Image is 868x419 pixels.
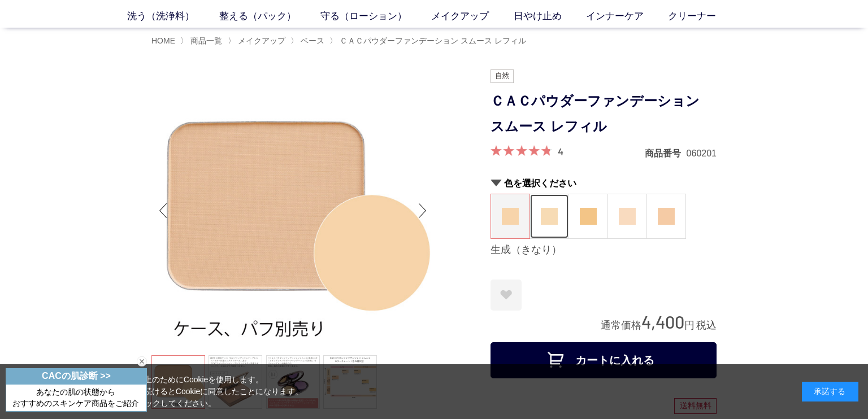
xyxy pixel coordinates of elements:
a: 薄紅（うすべに） [647,194,685,238]
a: ＣＡＣパウダーファンデーション スムース レフィル [337,36,526,45]
li: 〉 [329,36,529,46]
dl: 生成（きなり） [491,194,530,239]
li: 〉 [180,36,225,46]
a: ベース [298,36,324,45]
a: 日やけ止め [514,8,586,23]
dl: 薄紅（うすべに） [646,194,686,239]
div: Previous slide [151,188,174,233]
a: HOME [151,36,175,45]
a: お気に入りに登録する [491,280,522,311]
a: 小麦（こむぎ） [569,194,607,238]
a: メイクアップ [236,36,285,45]
a: メイクアップ [431,8,513,23]
a: 蜂蜜（はちみつ） [530,194,568,238]
h2: 色を選択ください [491,177,717,189]
span: 税込 [696,320,717,331]
dt: 商品番号 [645,147,687,159]
span: 円 [684,320,695,331]
span: 4,400 [641,311,684,332]
span: ベース [301,36,324,45]
dl: 桜（さくら） [607,194,647,239]
div: 生成（きなり） [491,243,717,257]
dl: 蜂蜜（はちみつ） [530,194,569,239]
a: クリーナー [668,8,740,23]
span: メイクアップ [238,36,285,45]
span: ＣＡＣパウダーファンデーション スムース レフィル [340,36,526,45]
a: インナーケア [586,8,668,23]
dl: 小麦（こむぎ） [568,194,608,239]
div: 承諾する [802,382,858,401]
img: 自然 [491,69,514,83]
img: 薄紅（うすべに） [658,208,675,225]
img: 小麦（こむぎ） [580,208,597,225]
a: 守る（ローション） [320,8,431,23]
a: 整える（パック） [219,8,320,23]
span: 商品一覧 [190,36,222,45]
div: Next slide [411,188,434,233]
a: 桜（さくら） [608,194,646,238]
img: 桜（さくら） [619,208,636,225]
img: 蜂蜜（はちみつ） [541,208,558,225]
div: 当サイトでは、お客様へのサービス向上のためにCookieを使用します。 「承諾する」をクリックするか閲覧を続けるとCookieに同意したことになります。 詳細はこちらの をクリックしてください。 [10,374,303,409]
a: 商品一覧 [188,36,222,45]
li: 〉 [228,36,288,46]
a: 4 [558,145,563,158]
li: 〉 [290,36,327,46]
a: 洗う（洗浄料） [127,8,219,23]
h1: ＣＡＣパウダーファンデーション スムース レフィル [491,89,717,139]
img: 生成（きなり） [502,208,519,225]
dd: 060201 [687,147,717,159]
span: 通常価格 [601,320,641,331]
button: カートに入れる [491,342,717,378]
img: ＣＡＣパウダーファンデーション スムース レフィル 生成（きなり） [151,69,434,352]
